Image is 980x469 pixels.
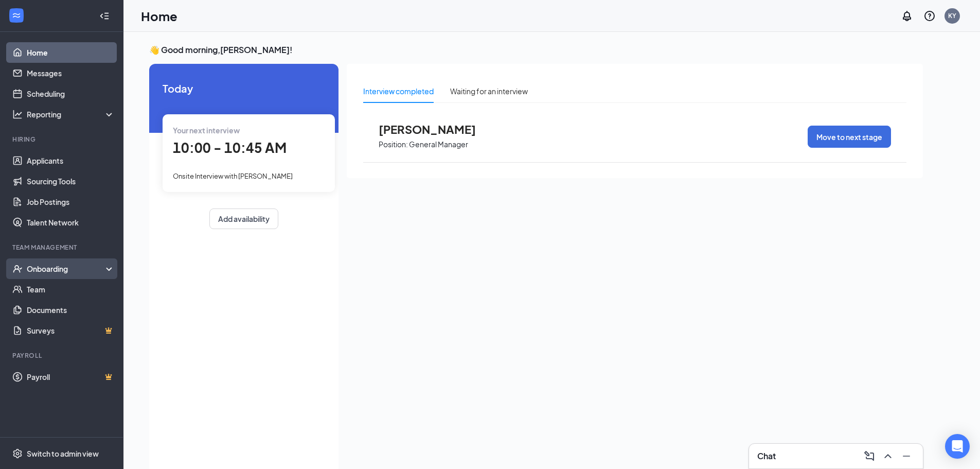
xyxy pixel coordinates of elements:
[27,279,115,300] a: Team
[27,109,115,119] div: Reporting
[173,126,240,135] span: Your next interview
[12,264,23,274] svg: UserCheck
[861,448,878,464] button: ComposeMessage
[27,83,115,104] a: Scheduling
[409,140,468,149] p: General Manager
[173,139,287,156] span: 10:00 - 10:45 AM
[379,123,492,136] span: [PERSON_NAME]
[99,11,110,21] svg: Collapse
[27,320,115,341] a: SurveysCrown
[923,10,936,22] svg: QuestionInfo
[149,44,923,56] h3: 👋 Good morning, [PERSON_NAME] !
[12,135,113,144] div: Hiring
[12,351,113,360] div: Payroll
[900,450,913,462] svg: Minimize
[945,434,970,459] div: Open Intercom Messenger
[12,448,23,459] svg: Settings
[12,109,23,119] svg: Analysis
[173,172,293,180] span: Onsite Interview with [PERSON_NAME]
[209,209,278,229] button: Add availability
[27,150,115,171] a: Applicants
[863,450,876,462] svg: ComposeMessage
[27,367,115,387] a: PayrollCrown
[450,85,528,97] div: Waiting for an interview
[901,10,913,22] svg: Notifications
[11,10,22,21] svg: WorkstreamLogo
[27,171,115,192] a: Sourcing Tools
[27,264,106,274] div: Onboarding
[27,63,115,83] a: Messages
[27,300,115,320] a: Documents
[379,140,408,149] p: Position:
[27,42,115,63] a: Home
[12,243,113,252] div: Team Management
[757,450,776,462] h3: Chat
[898,448,915,464] button: Minimize
[163,80,325,96] span: Today
[880,448,896,464] button: ChevronUp
[363,85,434,97] div: Interview completed
[141,7,177,25] h1: Home
[948,11,956,20] div: KY
[27,448,99,459] div: Switch to admin view
[27,192,115,212] a: Job Postings
[27,212,115,233] a: Talent Network
[882,450,894,462] svg: ChevronUp
[808,126,891,148] button: Move to next stage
